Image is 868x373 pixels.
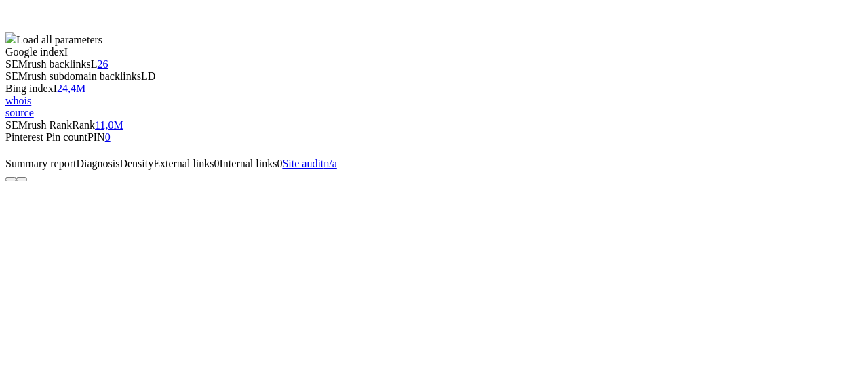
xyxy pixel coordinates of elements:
img: seoquake-icon.svg [5,32,16,43]
span: External links [153,158,214,169]
span: Summary report [5,158,76,169]
a: source [5,107,34,118]
a: 26 [98,58,108,70]
span: 0 [277,158,282,169]
span: L [91,58,98,70]
button: Configure panel [16,177,27,181]
span: Google index [5,46,64,58]
span: n/a [323,158,337,169]
span: I [64,46,68,58]
span: Density [119,158,153,169]
span: 0 [214,158,220,169]
a: 24,4M [57,83,85,94]
button: Close panel [5,177,16,181]
span: Site audit [282,158,323,169]
a: Site auditn/a [282,158,336,169]
span: Bing index [5,83,54,94]
span: Internal links [220,158,277,169]
span: SEMrush Rank [5,119,72,131]
span: Pinterest Pin count [5,131,87,143]
span: SEMrush subdomain backlinks [5,70,141,82]
a: 11,0M [95,119,123,131]
span: PIN [87,131,105,143]
a: whois [5,95,31,106]
span: Rank [72,119,95,131]
span: LD [141,70,155,82]
a: 0 [105,131,111,143]
span: Load all parameters [16,34,102,45]
span: Diagnosis [76,158,119,169]
span: I [54,83,57,94]
span: SEMrush backlinks [5,58,91,70]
